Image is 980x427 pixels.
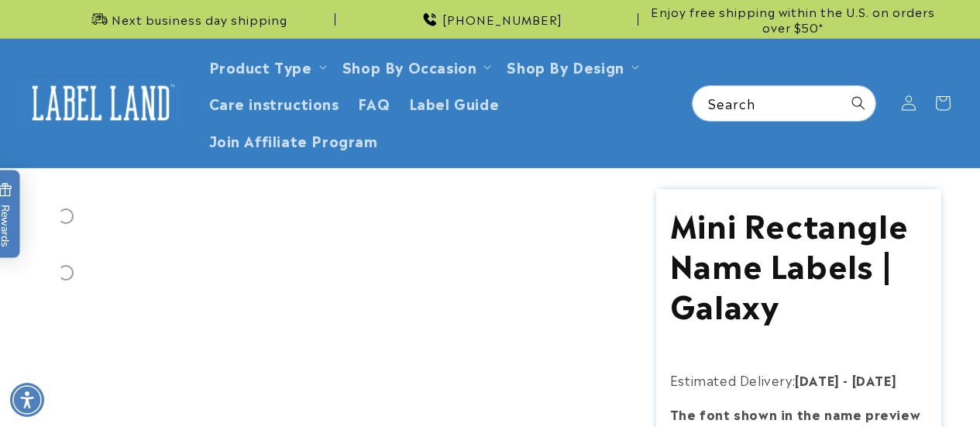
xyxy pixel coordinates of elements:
a: FAQ [349,84,400,121]
div: Go to slide 2 [39,246,93,300]
span: Next business day shipping [112,12,287,27]
span: Label Guide [409,94,500,112]
span: FAQ [358,94,390,112]
a: Join Affiliate Program [200,122,387,158]
iframe: Gorgias Floating Chat [655,354,965,412]
summary: Product Type [200,48,333,84]
img: Label Land [23,79,178,127]
a: Label Land [18,73,184,133]
span: [PHONE_NUMBER] [442,12,562,27]
span: Enjoy free shipping within the U.S. on orders over $50* [645,4,941,34]
button: Search [841,86,875,120]
a: Care instructions [200,84,349,121]
h1: Mini Rectangle Name Labels | Galaxy [670,203,928,324]
span: Join Affiliate Program [209,131,378,149]
summary: Shop By Occasion [333,48,498,84]
summary: Shop By Design [497,48,645,84]
a: Product Type [209,56,312,77]
div: Go to slide 1 [39,189,93,243]
div: Accessibility Menu [10,383,44,417]
a: Label Guide [400,84,509,121]
span: Care instructions [209,94,339,112]
a: Shop By Design [507,56,624,77]
span: Shop By Occasion [342,57,477,75]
